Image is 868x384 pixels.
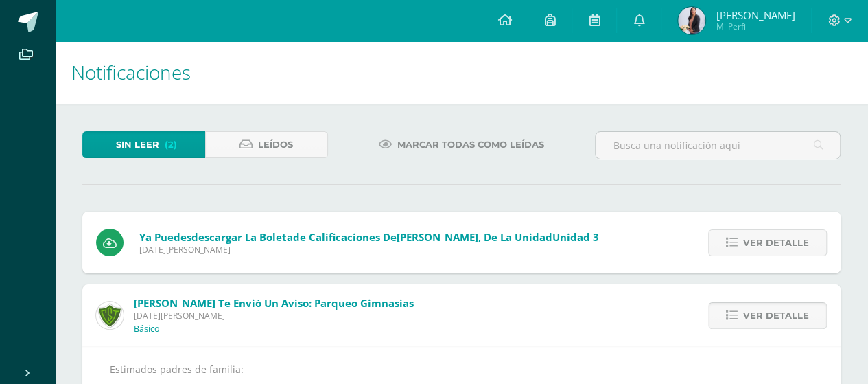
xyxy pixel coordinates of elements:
span: Ya puedes de calificaciones de , de la unidad [139,230,599,244]
span: Ver detalle [743,230,809,256]
a: Leídos [205,131,328,158]
span: [PERSON_NAME] te envió un aviso: Parqueo Gimnasias [134,296,414,310]
span: Mi Perfil [716,21,795,32]
p: Básico [134,324,160,335]
a: Marcar todas como leídas [362,131,561,158]
a: Sin leer(2) [82,131,205,158]
span: Ver detalle [743,303,809,328]
img: eda8dc9bbfa61f250e8d50e0fe3af68c.png [678,7,705,34]
span: Leídos [258,132,293,157]
span: [PERSON_NAME] [397,230,478,244]
span: [DATE][PERSON_NAME] [139,244,599,256]
span: descargar la boleta [191,230,293,244]
span: [DATE][PERSON_NAME] [134,310,414,321]
img: c7e4502288b633c389763cda5c4117dc.png [96,302,124,329]
span: Sin leer [116,132,159,157]
span: Notificaciones [71,59,191,85]
span: (2) [165,132,177,157]
span: Marcar todas como leídas [397,132,544,157]
span: Unidad 3 [552,230,599,244]
span: [PERSON_NAME] [716,8,795,22]
input: Busca una notificación aquí [596,132,840,159]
